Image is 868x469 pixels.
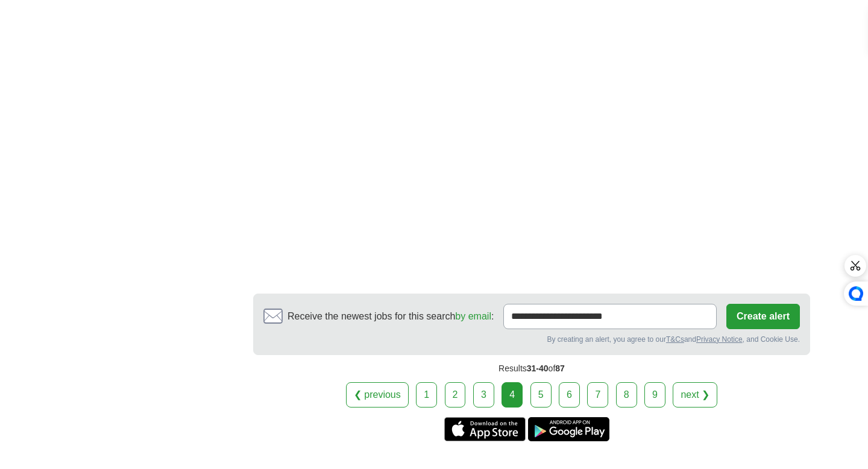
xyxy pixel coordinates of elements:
[527,364,549,373] span: 31-40
[696,335,743,344] a: Privacy Notice
[473,382,494,408] a: 3
[555,364,565,373] span: 87
[444,417,526,441] a: Get the iPhone app
[616,382,637,408] a: 8
[559,382,580,408] a: 6
[726,304,800,329] button: Create alert
[528,417,609,441] a: Get the Android app
[673,382,717,408] a: next ❯
[644,382,665,408] a: 9
[346,382,409,408] a: ❮ previous
[530,382,552,408] a: 5
[455,311,491,321] a: by email
[288,309,494,324] span: Receive the newest jobs for this search :
[263,334,800,345] div: By creating an alert, you agree to our and , and Cookie Use.
[502,382,523,408] div: 4
[253,355,810,382] div: Results of
[445,382,466,408] a: 2
[666,335,684,344] a: T&Cs
[416,382,437,408] a: 1
[587,382,608,408] a: 7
